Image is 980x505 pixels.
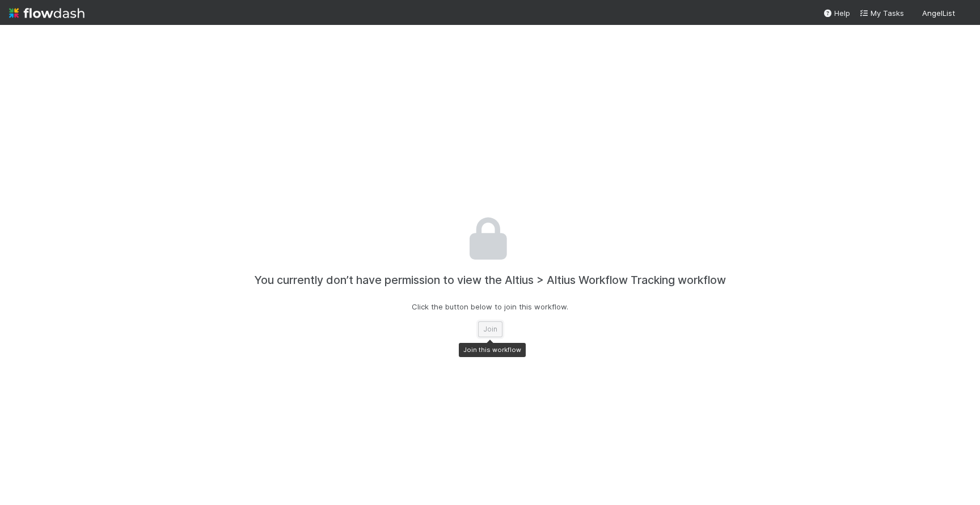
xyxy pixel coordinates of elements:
h4: You currently don’t have permission to view the Altius > Altius Workflow Tracking workflow [254,274,726,287]
span: AngelList [922,9,955,18]
button: Join [478,321,502,337]
span: My Tasks [859,9,904,18]
a: My Tasks [859,7,904,19]
img: avatar_e0ab5a02-4425-4644-8eca-231d5bcccdf4.png [960,8,971,19]
img: logo-inverted-e16ddd16eac7371096b0.svg [9,3,85,23]
div: Help [823,7,850,19]
p: Click the button below to join this workflow. [412,301,568,312]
